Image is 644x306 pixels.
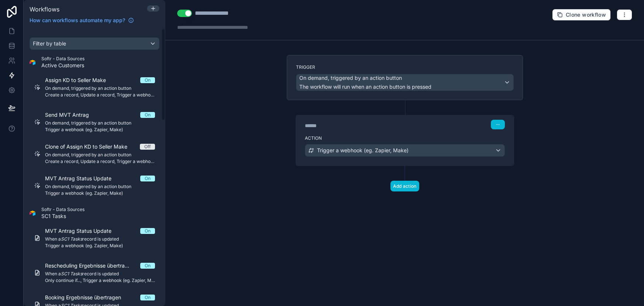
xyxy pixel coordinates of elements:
[305,135,505,141] label: Action
[305,144,505,157] button: Trigger a webhook (eg. Zapier, Make)
[30,6,59,13] span: Workflows
[566,11,606,18] span: Clone workflow
[299,84,431,90] span: The workflow will run when an action button is pressed
[296,64,514,70] label: Trigger
[317,147,409,154] span: Trigger a webhook (eg. Zapier, Make)
[299,74,402,82] span: On demand, triggered by an action button
[390,181,419,191] button: Add action
[552,9,611,21] button: Clone workflow
[296,74,514,91] button: On demand, triggered by an action buttonThe workflow will run when an action button is pressed
[27,17,137,24] a: How can workflows automate my app?
[30,17,125,24] span: How can workflows automate my app?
